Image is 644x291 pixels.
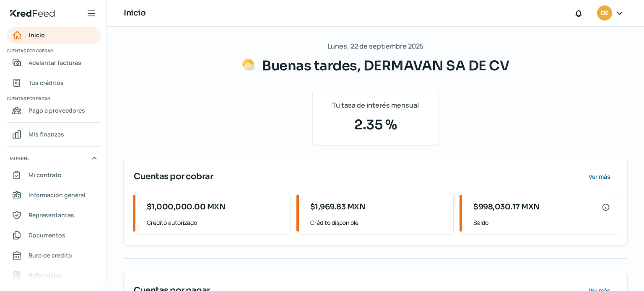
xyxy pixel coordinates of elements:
[310,217,447,228] span: Crédito disponible
[29,230,65,240] span: Documentos
[124,7,145,19] h1: Inicio
[589,174,610,180] span: Ver más
[242,58,255,72] img: Saludos
[582,168,617,185] button: Ver más
[7,102,101,119] a: Pago a proveedores
[29,270,62,281] span: Referencias
[134,170,213,183] span: Cuentas por cobrar
[323,115,428,135] span: 2.35 %
[29,170,62,180] span: Mi contrato
[29,57,81,68] span: Adelantar facturas
[7,207,101,224] a: Representantes
[29,129,64,139] span: Mis finanzas
[7,54,101,71] a: Adelantar facturas
[7,95,100,102] span: Cuentas por pagar
[7,126,101,143] a: Mis finanzas
[29,190,86,200] span: Información general
[262,57,509,74] span: Buenas tardes, DERMAVAN SA DE CV
[7,187,101,203] a: Información general
[7,167,101,183] a: Mi contrato
[327,40,423,52] span: Lunes, 22 de septiembre 2025
[473,201,540,213] span: $998,030.17 MXN
[29,77,64,88] span: Tus créditos
[29,105,85,116] span: Pago a proveedores
[147,217,283,228] span: Crédito autorizado
[332,99,419,111] span: Tu tasa de interés mensual
[147,201,226,213] span: $1,000,000.00 MXN
[310,201,366,213] span: $1,969.83 MXN
[29,210,74,220] span: Representantes
[29,250,72,260] span: Buró de crédito
[7,227,101,244] a: Documentos
[29,30,45,40] span: Inicio
[7,47,100,54] span: Cuentas por cobrar
[7,267,101,284] a: Referencias
[601,8,608,18] span: DE
[7,75,101,91] a: Tus créditos
[10,155,29,162] span: Mi perfil
[473,217,610,228] span: Saldo
[7,247,101,264] a: Buró de crédito
[7,27,101,44] a: Inicio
